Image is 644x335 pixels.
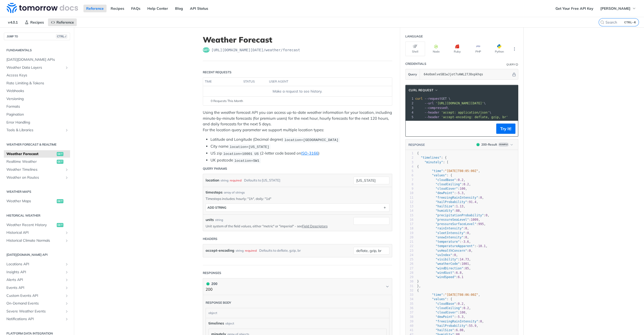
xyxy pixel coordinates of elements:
span: 0 Requests This Month [211,99,243,103]
button: Show subpages for Weather on Routes [65,176,69,180]
span: Example [498,143,509,147]
span: Error Handling [6,120,69,125]
button: More Languages [511,45,518,53]
div: required [245,247,257,254]
div: 23 [406,249,414,253]
span: : , [417,258,471,261]
div: required [230,177,242,184]
div: 9 [406,187,414,191]
button: Ruby [447,42,467,56]
span: : , [417,182,471,186]
div: Query Params [203,166,227,171]
h2: Weather Maps [4,189,70,194]
div: 4 [406,110,414,115]
div: 27 [406,266,414,271]
span: "timelines" [421,156,441,159]
span: 0 [480,196,482,199]
div: 10 [406,191,414,195]
span: - [456,191,458,195]
a: Versioning [4,95,70,103]
span: 100 [460,187,465,190]
span: "cloudBase" [436,178,456,182]
span: v4.0.1 [5,18,21,26]
button: Shell [405,42,425,56]
span: 10.1 [478,244,486,248]
button: [PERSON_NAME] [598,5,639,12]
a: Pagination [4,111,70,118]
span: Events API [6,285,63,290]
kbd: CTRL-K [623,20,637,25]
div: 14 [406,209,414,213]
button: Show subpages for Alerts API [65,278,69,282]
span: : , [417,191,465,195]
div: QueryInformation [506,63,518,66]
span: get [203,47,209,53]
button: Python [489,42,509,56]
div: ADD string [207,206,226,209]
button: cURL Request [407,88,440,93]
span: 1009 [471,218,478,221]
span: \ [415,106,449,110]
span: 0 [486,214,487,217]
th: time [203,78,242,86]
div: 16 [406,218,414,222]
div: Language [405,34,423,39]
a: Reference [83,5,107,12]
span: "snowIntensity" [436,236,463,239]
button: PHP [468,42,488,56]
a: Realtime Weatherget [4,158,70,166]
span: "dewPoint" [436,191,454,195]
a: Weather Data LayersShow subpages for Weather Data Layers [4,64,70,72]
span: Query [408,72,417,77]
div: 8 [406,182,414,187]
a: Recipes [108,5,127,12]
a: Weather Recent Historyget [4,221,70,229]
span: 'accept: application/json' [441,111,489,114]
a: Historical Climate NormalsShow subpages for Historical Climate Normals [4,237,70,245]
span: : , [417,244,488,248]
li: UK postcode [210,157,392,163]
span: "minutely" [424,160,443,164]
a: Error Handling [4,119,70,126]
span: : , [417,214,489,217]
div: 24 [406,253,414,257]
span: : , [417,209,462,212]
span: Reference [56,20,74,25]
p: 200 [206,287,217,292]
span: 0 [465,227,467,230]
span: 91.4 [469,200,476,204]
div: Defaults to deflate, gzip, br [259,247,301,254]
a: FAQs [128,5,143,12]
span: : , [417,253,458,257]
button: Copy to clipboard [408,125,415,133]
button: 200200-ResultExample [474,142,515,147]
span: Notifications API [6,317,63,322]
label: units [206,217,214,222]
div: 22 [406,244,414,248]
span: "sleetIntensity" [436,231,465,235]
span: 85 [465,267,469,270]
span: : , [417,262,471,266]
span: : , [417,227,469,230]
label: location [206,177,219,184]
div: 5 [406,169,414,173]
button: Show subpages for Events API [65,286,69,290]
button: Show subpages for Insights API [65,270,69,274]
span: 0.2 [458,178,463,182]
span: : , [417,196,484,199]
th: user agent [267,78,382,86]
span: Weather Timelines [6,167,63,172]
span: Weather on Routes [6,175,63,180]
span: cURL Request [409,88,434,93]
span: 88 [456,209,459,212]
span: : { [417,174,452,177]
a: Weather Forecastget [4,150,70,158]
a: Alerts APIShow subpages for Alerts API [4,276,70,284]
div: string [215,218,223,222]
span: "windDirection" [436,267,463,270]
li: Latitude and Longitude (Decimal degree) [210,137,392,143]
span: : , [417,222,486,226]
span: { [417,289,419,292]
button: RESPONSE [408,142,425,147]
span: Versioning [6,96,69,101]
